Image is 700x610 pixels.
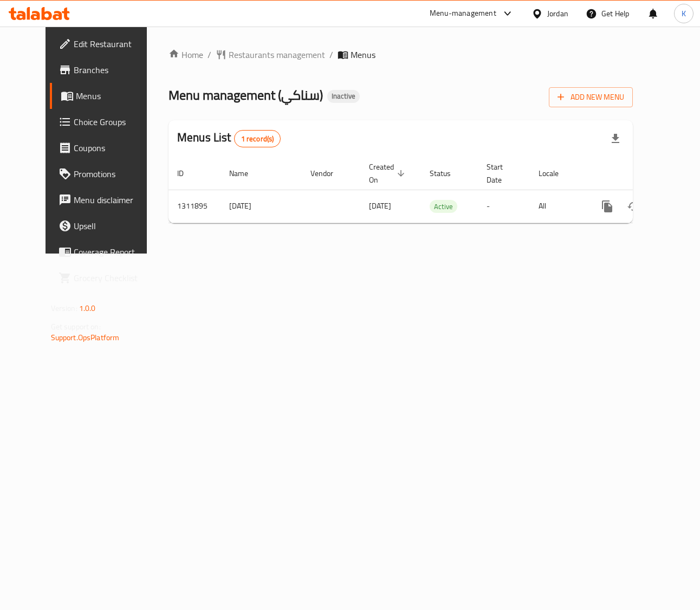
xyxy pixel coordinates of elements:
h2: Menus List [177,129,281,147]
span: K [682,8,686,20]
div: Total records count [234,130,281,147]
a: Branches [50,57,163,83]
span: Edit Restaurant [74,37,154,50]
span: Promotions [74,167,154,180]
span: Start Date [487,160,517,186]
a: Promotions [50,161,163,187]
span: Grocery Checklist [74,271,154,284]
li: / [208,48,211,61]
span: Inactive [327,92,360,101]
span: Upsell [74,219,154,232]
span: Menus [76,89,154,102]
span: Created On [369,160,408,186]
div: Jordan [547,8,568,20]
span: 1.0.0 [79,301,96,315]
span: Menus [351,48,375,61]
td: 1311895 [168,190,221,223]
a: Home [168,48,203,61]
span: Coverage Report [74,245,154,258]
span: ID [177,167,198,180]
span: Get support on: [51,320,101,334]
span: [DATE] [369,199,391,213]
a: Upsell [50,213,163,239]
span: Choice Groups [74,115,154,128]
span: Branches [74,63,154,76]
nav: breadcrumb [168,48,633,61]
span: Menu management ( سناكي ) [168,83,323,107]
span: Active [430,200,457,213]
div: Export file [602,126,628,152]
span: Vendor [310,167,347,180]
span: Version: [51,301,77,315]
button: more [594,193,620,219]
a: Grocery Checklist [50,265,163,291]
div: Inactive [327,90,360,103]
span: Menu disclaimer [74,193,154,206]
div: Menu-management [430,7,496,20]
span: Add New Menu [558,90,624,104]
a: Support.OpsPlatform [51,330,120,345]
span: Restaurants management [229,48,325,61]
span: Status [430,167,465,180]
button: Change Status [620,193,646,219]
td: All [530,190,586,223]
a: Edit Restaurant [50,31,163,57]
a: Coupons [50,135,163,161]
div: Active [430,200,457,213]
span: Locale [539,167,573,180]
span: Name [229,167,262,180]
a: Restaurants management [216,48,325,61]
a: Menu disclaimer [50,187,163,213]
button: Add New Menu [549,87,633,107]
a: Coverage Report [50,239,163,265]
span: Coupons [74,141,154,154]
span: 1 record(s) [235,134,281,144]
a: Menus [50,83,163,109]
td: - [478,190,530,223]
td: [DATE] [221,190,302,223]
li: / [329,48,333,61]
a: Choice Groups [50,109,163,135]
